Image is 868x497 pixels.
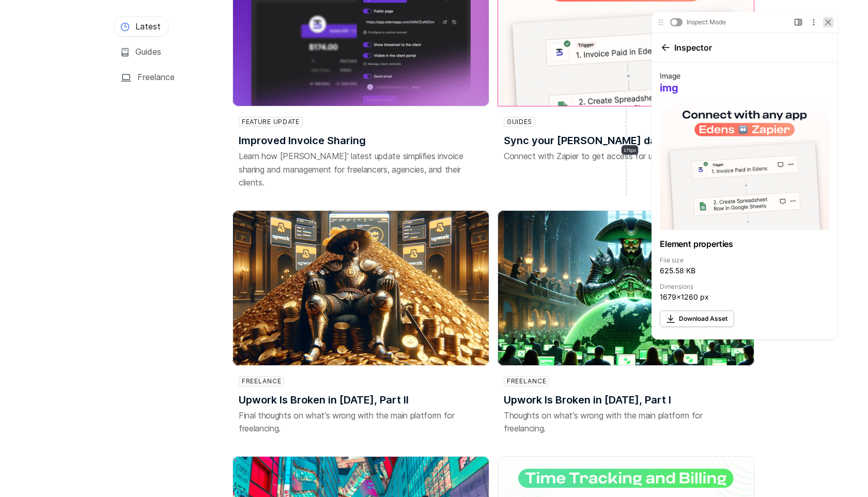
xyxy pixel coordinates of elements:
h3: Element properties [25,238,194,250]
h3: Inspector [37,42,81,53]
p: Guides [507,118,532,126]
p: Learn how [PERSON_NAME]' latest update simplifies invoice sharing and management for freelancers,... [239,150,477,190]
img: Upwork is broken [498,210,754,366]
img: CJQf4VE6Hh15rJJkD9hvRfkh4J8.png?width=3200&height=2400 [17,103,203,230]
h3: Upwork Is Broken in [DATE], Part II [239,393,477,407]
span: 1679x1260 px [25,291,74,302]
img: Upwork is Broken [233,210,489,366]
h3: Freelance [137,71,175,83]
span: Image [25,71,194,81]
p: Inspect Mode [52,18,91,27]
p: Final thoughts on what's wrong with the main platform for freelancing. [239,409,477,436]
h3: Improved Invoice Sharing [239,133,477,148]
h3: Sync your [PERSON_NAME] data with any app [504,133,742,148]
button: Download Asset [25,310,99,327]
p: Feature update [242,118,300,126]
h3: Guides [135,46,161,57]
h3: Upwork Is Broken in [DATE], Part I [504,393,742,407]
a: Upwork is brokenFreelanceUpwork Is Broken in [DATE], Part IThoughts on what's wrong with the main... [498,210,754,448]
p: Connect with Zapier to get access for unlimited integrations. [504,150,742,163]
span: 625.58 KB [25,265,60,276]
a: Latest [114,17,169,37]
a: Upwork is BrokenFreelanceUpwork Is Broken in [DATE], Part IIFinal thoughts on what's wrong with t... [233,210,489,448]
h3: Latest [135,21,161,32]
span: Download Asset [44,314,92,323]
p: Freelance [242,378,281,385]
p: File size [25,256,110,265]
a: Guides [114,42,169,62]
a: Freelance [114,67,183,87]
p: Freelance [507,378,546,385]
span: img [25,82,43,94]
p: Thoughts on what's wrong with the main platform for freelancing. [504,409,742,436]
p: Dimensions [25,282,110,291]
